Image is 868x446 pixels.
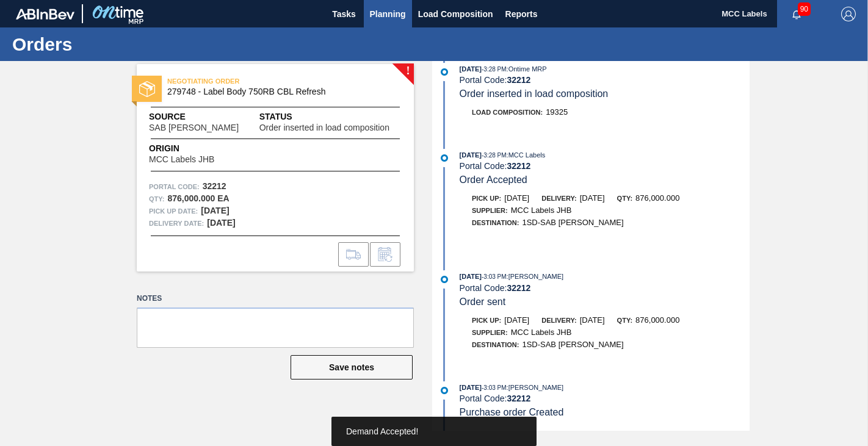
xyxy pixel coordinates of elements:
[149,193,164,205] span: Qty :
[841,7,856,21] img: Logout
[546,107,568,117] span: 19325
[617,317,632,324] span: Qty:
[16,9,74,20] img: TNhmsLtSVTkK8tSr43FrP2fwEKptu5GPRR3wAAAABJRU5ErkJggg==
[522,218,623,227] span: 1SD-SAB [PERSON_NAME]
[511,206,572,215] span: MCC Labels JHB
[149,205,198,217] span: Pick up Date:
[346,426,418,436] span: Demand Accepted!
[507,161,530,171] strong: 32212
[207,218,235,228] strong: [DATE]
[338,242,369,267] div: Go to Load Composition
[505,7,538,21] span: Reports
[149,181,200,193] span: Portal Code:
[259,123,389,132] span: Order inserted in load composition
[460,174,527,185] span: Order Accepted
[460,384,482,391] span: [DATE]
[441,154,448,162] img: atual
[167,75,338,87] span: NEGOTIATING ORDER
[507,384,564,391] span: : [PERSON_NAME]
[460,161,750,171] div: Portal Code:
[441,387,448,394] img: atual
[472,317,501,324] span: Pick up:
[472,219,519,226] span: Destination:
[460,273,482,280] span: [DATE]
[541,317,576,324] span: Delivery:
[149,217,204,229] span: Delivery Date:
[507,283,530,293] strong: 32212
[541,195,576,202] span: Delivery:
[482,384,507,391] span: - 3:03 PM
[167,87,389,96] span: 279748 - Label Body 750RB CBL Refresh
[482,66,507,73] span: - 3:28 PM
[460,283,750,293] div: Portal Code:
[798,2,811,16] span: 90
[370,242,400,267] div: Inform order change
[507,65,547,73] span: : Ontime MRP
[291,355,413,379] button: Save notes
[460,151,482,159] span: [DATE]
[482,152,507,159] span: - 3:28 PM
[777,5,816,23] button: Notifications
[507,75,530,85] strong: 32212
[504,315,529,325] span: [DATE]
[460,407,564,417] span: Purchase order Created
[460,75,750,85] div: Portal Code:
[460,88,609,99] span: Order inserted in load composition
[507,394,530,403] strong: 32212
[460,65,482,73] span: [DATE]
[635,193,679,203] span: 876,000.000
[370,7,406,21] span: Planning
[635,315,679,325] span: 876,000.000
[418,7,493,21] span: Load Composition
[522,340,623,349] span: 1SD-SAB [PERSON_NAME]
[139,81,155,97] img: status
[472,329,508,336] span: Supplier:
[441,68,448,76] img: atual
[580,315,605,325] span: [DATE]
[149,142,245,155] span: Origin
[167,193,229,203] strong: 876,000.000 EA
[504,193,529,203] span: [DATE]
[149,110,259,123] span: Source
[149,155,214,164] span: MCC Labels JHB
[137,290,414,308] label: Notes
[203,181,226,191] strong: 32212
[149,123,239,132] span: SAB [PERSON_NAME]
[460,297,506,307] span: Order sent
[472,109,543,116] span: Load Composition :
[472,341,519,348] span: Destination:
[472,195,501,202] span: Pick up:
[460,394,750,403] div: Portal Code:
[507,151,546,159] span: : MCC Labels
[580,193,605,203] span: [DATE]
[441,276,448,283] img: atual
[507,273,564,280] span: : [PERSON_NAME]
[331,7,358,21] span: Tasks
[482,273,507,280] span: - 3:03 PM
[472,207,508,214] span: Supplier:
[259,110,402,123] span: Status
[617,195,632,202] span: Qty:
[201,206,229,215] strong: [DATE]
[12,37,229,51] h1: Orders
[511,328,572,337] span: MCC Labels JHB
